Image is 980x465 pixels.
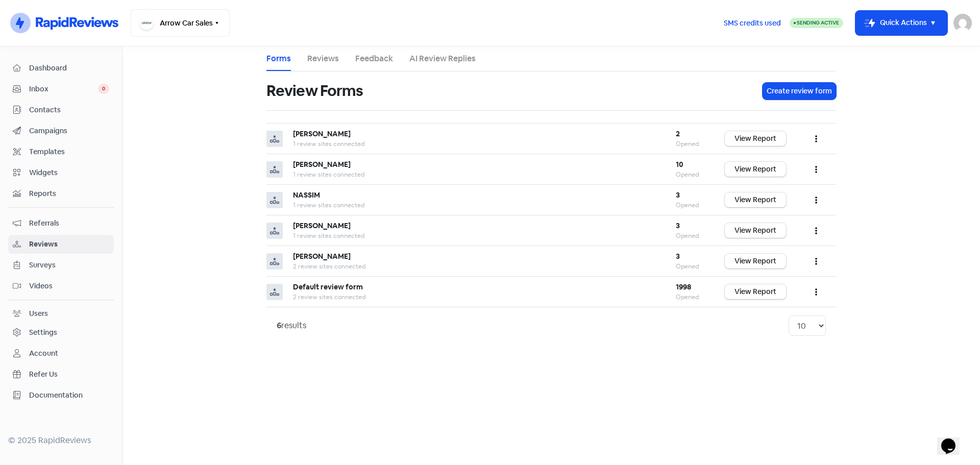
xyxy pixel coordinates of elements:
span: Dashboard [29,63,109,74]
div: Opened [676,201,704,210]
span: 1 review sites connected [293,232,364,240]
img: User [953,14,972,32]
span: Reviews [29,239,109,250]
a: Settings [8,323,114,342]
a: Reports [8,184,114,203]
b: NASSIM [293,190,320,200]
a: Forms [266,53,291,65]
span: 2 review sites connected [293,262,365,271]
b: [PERSON_NAME] [293,160,351,169]
div: Account [29,348,58,359]
iframe: chat widget [937,424,970,455]
span: Widgets [29,167,109,178]
a: Reviews [8,235,114,254]
div: Opened [676,170,704,179]
span: 0 [98,84,109,94]
a: Users [8,304,114,323]
a: View Report [725,254,786,268]
span: Refer Us [29,369,109,380]
div: © 2025 RapidReviews [8,434,114,447]
span: Surveys [29,260,109,271]
a: View Report [725,192,786,207]
a: View Report [725,284,786,299]
div: Opened [676,139,704,149]
a: Account [8,344,114,363]
h1: Review Forms [266,75,363,107]
span: Sending Active [797,19,839,26]
a: Referrals [8,214,114,233]
a: Documentation [8,386,114,405]
a: View Report [725,131,786,146]
span: Documentation [29,390,109,401]
span: Videos [29,281,109,291]
a: Inbox 0 [8,80,114,99]
strong: 6 [277,320,281,331]
a: View Report [725,162,786,177]
span: SMS credits used [724,18,781,29]
b: [PERSON_NAME] [293,221,351,230]
a: View Report [725,223,786,238]
span: Reports [29,188,109,199]
div: Opened [676,231,704,240]
button: Arrow Car Sales [131,9,230,37]
span: Templates [29,146,109,157]
span: 2 review sites connected [293,293,365,301]
div: Opened [676,262,704,271]
a: Contacts [8,101,114,119]
div: results [277,320,306,332]
a: Widgets [8,163,114,182]
a: Templates [8,142,114,161]
a: AI Review Replies [409,53,476,65]
a: Campaigns [8,121,114,140]
span: Contacts [29,105,109,115]
span: Inbox [29,84,98,94]
a: SMS credits used [715,17,790,28]
b: 3 [676,221,680,230]
b: [PERSON_NAME] [293,252,351,261]
b: 3 [676,252,680,261]
span: 1 review sites connected [293,201,364,209]
b: [PERSON_NAME] [293,129,351,138]
a: Reviews [307,53,339,65]
a: Videos [8,277,114,296]
a: Refer Us [8,365,114,384]
a: Sending Active [790,17,843,29]
a: Surveys [8,256,114,275]
span: Campaigns [29,126,109,136]
a: Feedback [355,53,393,65]
b: 2 [676,129,680,138]
div: Opened [676,292,704,302]
span: 1 review sites connected [293,170,364,179]
span: 1 review sites connected [293,140,364,148]
b: Default review form [293,282,363,291]
span: Referrals [29,218,109,229]
button: Create review form [763,83,836,100]
a: Dashboard [8,59,114,78]
button: Quick Actions [855,11,947,35]
div: Settings [29,327,57,338]
b: 10 [676,160,683,169]
b: 1998 [676,282,691,291]
div: Users [29,308,48,319]
b: 3 [676,190,680,200]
